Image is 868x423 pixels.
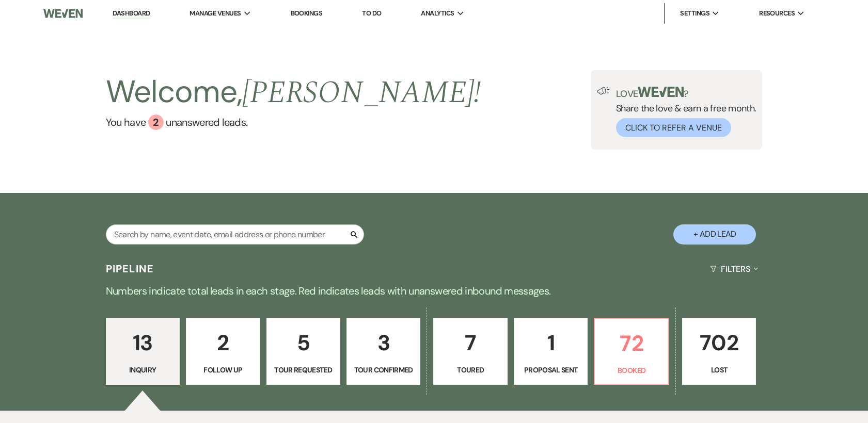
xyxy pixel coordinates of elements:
[346,318,420,385] a: 3Tour Confirmed
[291,9,323,18] a: Bookings
[43,3,83,24] img: Weven Logo
[689,364,749,376] p: Lost
[273,326,334,360] p: 5
[62,283,806,299] p: Numbers indicate total leads in each stage. Red indicates leads with unanswered inbound messages.
[680,8,709,19] span: Settings
[594,318,669,385] a: 72Booked
[106,224,364,245] input: Search by name, event date, email address or phone number
[520,364,581,376] p: Proposal Sent
[106,262,154,276] h3: Pipeline
[113,9,150,19] a: Dashboard
[106,70,481,115] h2: Welcome,
[353,364,414,376] p: Tour Confirmed
[106,318,180,385] a: 13Inquiry
[440,364,500,376] p: Toured
[616,118,731,137] button: Click to Refer a Venue
[520,326,581,360] p: 1
[148,115,164,130] div: 2
[193,364,253,376] p: Follow Up
[186,318,260,385] a: 2Follow Up
[421,8,454,19] span: Analytics
[610,87,756,137] div: Share the love & earn a free month.
[113,326,173,360] p: 13
[433,318,507,385] a: 7Toured
[266,318,340,385] a: 5Tour Requested
[616,87,756,99] p: Love ?
[601,326,661,361] p: 72
[113,364,173,376] p: Inquiry
[440,326,500,360] p: 7
[601,365,661,376] p: Booked
[190,8,241,19] span: Manage Venues
[106,115,481,130] a: You have 2 unanswered leads.
[242,69,481,117] span: [PERSON_NAME] !
[597,87,610,95] img: loud-speaker-illustration.svg
[682,318,756,385] a: 702Lost
[706,255,762,283] button: Filters
[638,87,684,97] img: weven-logo-green.svg
[193,326,253,360] p: 2
[689,326,749,360] p: 702
[673,224,756,245] button: + Add Lead
[273,364,334,376] p: Tour Requested
[353,326,414,360] p: 3
[514,318,588,385] a: 1Proposal Sent
[362,9,381,18] a: To Do
[759,8,795,19] span: Resources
